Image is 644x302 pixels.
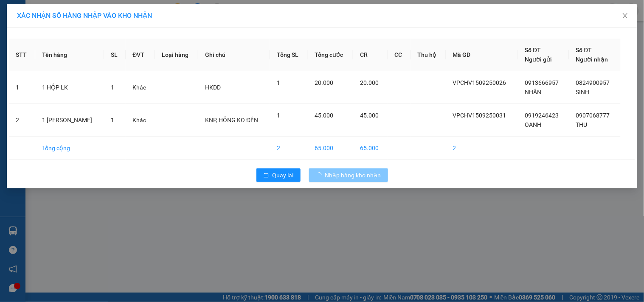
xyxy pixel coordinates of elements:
[525,89,542,95] span: NHÂN
[9,39,35,71] th: STT
[453,79,506,86] span: VPCHV1509250026
[35,104,104,137] td: 1 [PERSON_NAME]
[111,84,114,91] span: 1
[315,112,334,119] span: 45.000
[155,39,198,71] th: Loại hàng
[360,79,379,86] span: 20.000
[263,172,269,179] span: rollback
[277,112,280,119] span: 1
[446,39,518,71] th: Mã GD
[353,39,388,71] th: CR
[360,112,379,119] span: 45.000
[613,4,637,28] button: Close
[126,71,155,104] td: Khác
[453,112,506,119] span: VPCHV1509250031
[198,39,270,71] th: Ghi chú
[525,121,542,128] span: OANH
[576,112,610,119] span: 0907068777
[622,12,629,19] span: close
[270,137,308,160] td: 2
[17,11,152,20] span: XÁC NHẬN SỐ HÀNG NHẬP VÀO KHO NHẬN
[316,172,325,178] span: loading
[35,71,104,104] td: 1 HỘP LK
[104,39,126,71] th: SL
[353,137,388,160] td: 65.000
[525,47,541,53] span: Số ĐT
[205,117,258,123] span: KNP, HỎNG KO ĐỀN
[308,39,354,71] th: Tổng cước
[126,39,155,71] th: ĐVT
[446,137,518,160] td: 2
[525,112,559,119] span: 0919246423
[35,39,104,71] th: Tên hàng
[525,79,559,86] span: 0913666957
[270,39,308,71] th: Tổng SL
[411,39,446,71] th: Thu hộ
[256,168,301,182] button: rollbackQuay lại
[126,104,155,137] td: Khác
[273,171,294,180] span: Quay lại
[325,171,381,180] span: Nhập hàng kho nhận
[576,121,588,128] span: THU
[388,39,411,71] th: CC
[576,47,592,53] span: Số ĐT
[309,168,388,182] button: Nhập hàng kho nhận
[576,56,608,63] span: Người nhận
[525,56,552,63] span: Người gửi
[35,137,104,160] td: Tổng cộng
[315,79,334,86] span: 20.000
[9,71,35,104] td: 1
[308,137,354,160] td: 65.000
[205,84,221,91] span: HKDD
[576,79,610,86] span: 0824900957
[9,104,35,137] td: 2
[111,117,114,123] span: 1
[277,79,280,86] span: 1
[576,89,590,95] span: SINH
